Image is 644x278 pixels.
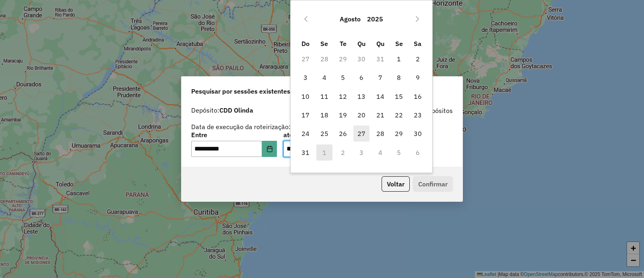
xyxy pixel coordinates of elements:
[335,107,351,123] span: 19
[262,141,277,157] button: Choose Date
[335,88,351,105] span: 12
[297,107,314,123] span: 17
[334,87,352,106] td: 12
[410,107,426,123] span: 23
[391,125,407,142] span: 29
[340,40,347,48] span: Te
[334,106,352,124] td: 19
[371,106,390,124] td: 21
[372,88,388,105] span: 14
[372,107,388,123] span: 21
[391,69,407,86] span: 8
[390,106,408,124] td: 22
[191,122,291,132] label: Data de execução da roteirização:
[352,87,371,106] td: 13
[283,130,369,140] label: até
[299,13,312,25] button: Previous Month
[390,124,408,143] td: 29
[297,125,314,142] span: 24
[219,106,253,114] strong: CDD Olinda
[410,125,426,142] span: 30
[296,68,315,87] td: 3
[408,50,427,68] td: 2
[353,125,369,142] span: 27
[376,40,384,48] span: Qu
[410,69,426,86] span: 9
[408,87,427,106] td: 16
[296,50,315,68] td: 27
[296,106,315,124] td: 17
[408,143,427,162] td: 6
[297,144,314,161] span: 31
[315,87,333,106] td: 11
[352,124,371,143] td: 27
[297,88,314,105] span: 10
[316,107,332,123] span: 18
[382,176,410,192] button: Voltar
[372,69,388,86] span: 7
[191,86,290,96] span: Pesquisar por sessões existentes
[297,69,314,86] span: 3
[334,124,352,143] td: 26
[315,124,333,143] td: 25
[408,68,427,87] td: 9
[315,50,333,68] td: 28
[334,143,352,162] td: 2
[191,105,253,115] label: Depósito:
[353,107,369,123] span: 20
[410,88,426,105] span: 16
[411,13,424,25] button: Next Month
[371,50,390,68] td: 31
[301,40,310,48] span: Do
[408,124,427,143] td: 30
[352,50,371,68] td: 30
[372,125,388,142] span: 28
[320,40,328,48] span: Se
[390,143,408,162] td: 5
[316,88,332,105] span: 11
[353,69,369,86] span: 6
[191,130,277,140] label: Entre
[408,106,427,124] td: 23
[334,68,352,87] td: 5
[335,69,351,86] span: 5
[334,50,352,68] td: 29
[315,143,333,162] td: 1
[371,124,390,143] td: 28
[410,51,426,67] span: 2
[352,106,371,124] td: 20
[352,143,371,162] td: 3
[371,87,390,106] td: 14
[371,143,390,162] td: 4
[390,50,408,68] td: 1
[414,40,421,48] span: Sa
[391,51,407,67] span: 1
[316,69,332,86] span: 4
[336,9,364,29] button: Choose Month
[390,87,408,106] td: 15
[315,68,333,87] td: 4
[390,68,408,87] td: 8
[391,107,407,123] span: 22
[352,68,371,87] td: 6
[296,124,315,143] td: 24
[395,40,403,48] span: Se
[296,143,315,162] td: 31
[316,125,332,142] span: 25
[353,88,369,105] span: 13
[391,88,407,105] span: 15
[357,40,365,48] span: Qu
[296,87,315,106] td: 10
[335,125,351,142] span: 26
[364,9,386,29] button: Choose Year
[315,106,333,124] td: 18
[371,68,390,87] td: 7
